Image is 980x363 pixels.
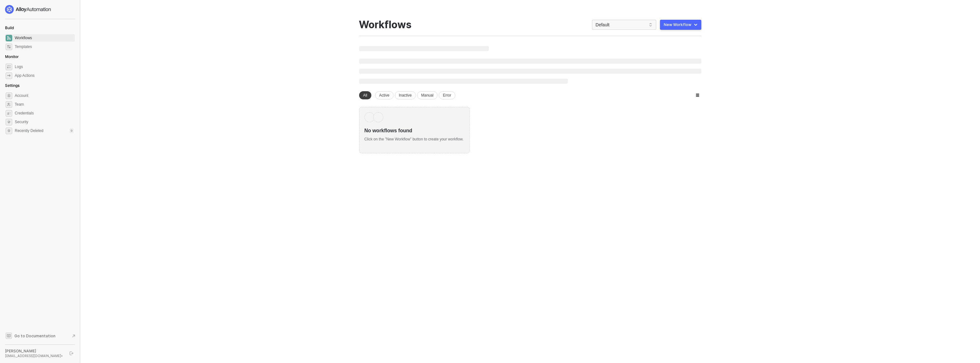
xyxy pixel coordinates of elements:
div: All [359,91,371,99]
span: Build [5,25,14,30]
span: documentation [6,333,12,339]
div: Active [375,91,394,99]
div: 0 [70,128,74,133]
span: Logs [15,63,74,71]
span: icon-logs [6,64,12,70]
span: settings [6,128,12,134]
span: Security [15,118,74,126]
img: logo [5,5,51,14]
span: Account [15,92,74,99]
div: Click on the ”New Workflow” button to create your workflow. [364,134,464,142]
span: Templates [15,43,74,50]
span: icon-app-actions [6,72,12,79]
span: Default [596,20,652,29]
span: credentials [6,110,12,117]
span: Settings [5,83,19,88]
button: New Workflow [660,20,701,30]
span: settings [6,92,12,99]
span: Team [15,101,74,108]
div: Manual [417,91,438,99]
div: Inactive [395,91,416,99]
a: Knowledge Base [5,332,75,339]
div: App Actions [15,73,34,78]
span: security [6,119,12,125]
span: Workflows [15,34,74,42]
div: Error [439,91,455,99]
span: Go to Documentation [14,333,55,339]
span: logout [70,351,73,355]
div: No workflows found [364,122,464,134]
a: logo [5,5,75,14]
span: Recently Deleted [15,128,43,134]
div: Workflows [359,19,412,31]
span: team [6,101,12,108]
span: marketplace [6,44,12,50]
div: [PERSON_NAME] [5,349,64,354]
span: document-arrow [71,333,77,339]
span: Monitor [5,54,19,59]
div: New Workflow [664,22,692,27]
span: Credentials [15,109,74,117]
div: [EMAIL_ADDRESS][DOMAIN_NAME] • [5,354,64,358]
span: dashboard [6,35,12,41]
